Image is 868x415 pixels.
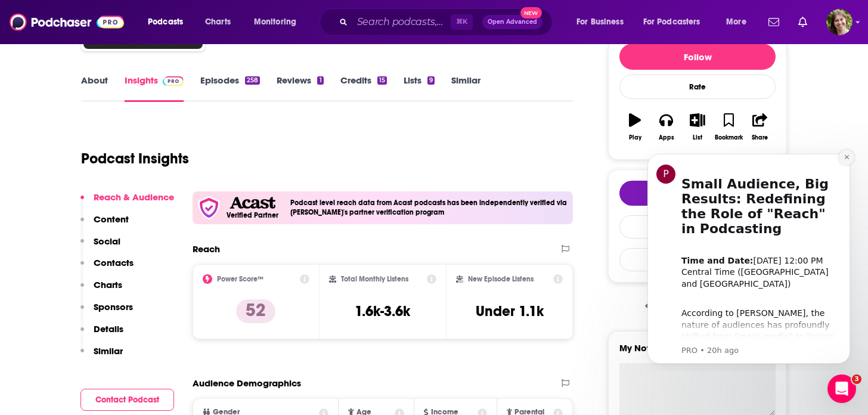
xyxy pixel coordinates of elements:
button: open menu [718,13,761,32]
button: Play [619,106,650,148]
button: Similar [80,345,123,367]
img: Podchaser - Follow, Share and Rate Podcasts [10,11,124,33]
h2: Power Score™ [217,275,263,283]
button: Share [745,106,776,148]
iframe: Intercom notifications message [630,143,868,371]
span: New [520,7,542,18]
a: Show notifications dropdown [764,12,784,32]
button: Export One-Sheet [619,248,776,271]
a: Charts [197,13,238,32]
h2: New Episode Listens [468,275,534,283]
span: ⌘ K [451,14,473,30]
h3: 1.6k-3.6k [355,302,410,320]
button: Bookmark [713,106,744,148]
button: Apps [650,106,681,148]
button: Open AdvancedNew [482,15,542,29]
p: Contacts [94,257,134,268]
button: Contact Podcast [80,389,174,411]
p: Content [94,213,129,225]
span: Logged in as bellagibb [826,9,852,35]
button: Contacts [80,257,134,279]
button: open menu [568,13,638,32]
button: Details [80,323,123,345]
div: 15 [377,76,387,85]
div: Play [629,134,641,141]
h2: Audience Demographics [193,377,301,389]
button: open menu [635,13,718,32]
div: 9 [427,76,435,85]
button: Follow [619,44,776,70]
input: Search podcasts, credits, & more... [352,13,451,32]
button: Reach & Audience [80,191,174,213]
div: Rate [619,75,776,99]
p: Details [94,323,123,335]
label: My Notes [619,342,776,363]
div: Bookmark [715,134,743,141]
h2: Total Monthly Listens [341,275,408,283]
a: Show notifications dropdown [793,12,812,32]
a: Lists9 [404,75,435,102]
button: Charts [80,279,122,301]
span: For Podcasters [643,14,700,30]
h1: Podcast Insights [81,150,189,168]
p: 52 [236,299,275,323]
button: open menu [139,13,199,32]
a: Contact This Podcast [619,215,776,239]
a: Similar [451,75,480,102]
a: Episodes258 [200,75,260,102]
h4: Podcast level reach data from Acast podcasts has been independently verified via [PERSON_NAME]'s ... [290,199,568,216]
div: List [693,134,702,141]
span: 3 [852,374,861,384]
span: Monitoring [254,14,296,30]
iframe: Intercom live chat [827,374,856,403]
button: tell me why sparkleTell Me Why [619,181,776,206]
span: Open Advanced [488,19,537,25]
span: Podcasts [148,14,183,30]
a: Reviews1 [277,75,323,102]
button: Content [80,213,129,236]
div: Share [752,134,768,141]
button: List [682,106,713,148]
div: Search podcasts, credits, & more... [331,8,564,36]
p: Social [94,236,120,247]
div: 258 [245,76,260,85]
div: Apps [659,134,674,141]
button: Show profile menu [826,9,852,35]
h2: Reach [193,243,220,255]
a: Credits15 [340,75,387,102]
p: Sponsors [94,301,133,312]
button: Sponsors [80,301,133,323]
a: About [81,75,108,102]
img: Podchaser Pro [163,76,184,86]
button: open menu [246,13,312,32]
p: Charts [94,279,122,290]
h5: Verified Partner [227,212,278,219]
img: verfied icon [197,196,221,219]
h3: Under 1.1k [476,302,544,320]
p: Reach & Audience [94,191,174,203]
button: Social [80,236,120,258]
p: Similar [94,345,123,357]
span: More [726,14,746,30]
a: InsightsPodchaser Pro [125,75,184,102]
div: 1 [317,76,323,85]
img: Acast [230,197,275,209]
img: User Profile [826,9,852,35]
span: Charts [205,14,231,30]
span: For Business [576,14,624,30]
